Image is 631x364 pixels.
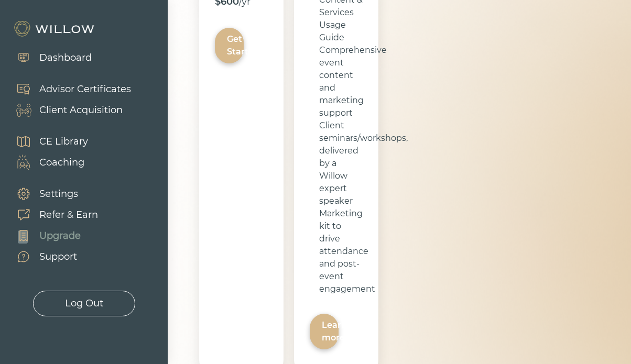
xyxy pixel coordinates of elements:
div: Support [39,250,77,264]
div: CE Library [39,135,88,149]
a: Settings [5,183,98,204]
div: Get Started [227,33,232,58]
div: Learn more [322,319,327,344]
a: CE Library [5,131,88,152]
img: Willow [13,20,97,37]
div: Marketing kit to drive attendance and post-event engagement [319,207,363,295]
div: Settings [39,187,78,201]
div: Client seminars/workshops, delivered by a Willow expert speaker [319,119,363,207]
a: Client Acquisition [5,100,131,120]
div: Comprehensive event content and marketing support [319,44,363,119]
a: Coaching [5,152,88,173]
a: Dashboard [5,47,92,68]
a: Upgrade [5,225,98,246]
div: Upgrade [39,229,81,243]
div: Refer & Earn [39,208,98,222]
a: Advisor Certificates [5,79,131,100]
a: Refer & Earn [5,204,98,225]
div: Client Acquisition [39,103,123,117]
div: Advisor Certificates [39,82,131,96]
div: Coaching [39,156,84,170]
div: Dashboard [39,51,92,65]
div: Log Out [65,296,103,311]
